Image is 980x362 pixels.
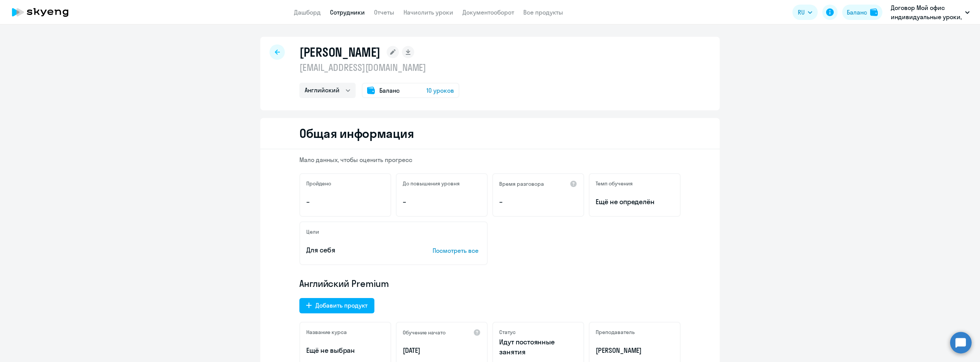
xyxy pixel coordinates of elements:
p: [DATE] [403,346,481,355]
p: Идут постоянные занятия [499,337,577,357]
h5: Обучение начато [403,329,446,336]
p: – [306,197,384,207]
p: [PERSON_NAME] [596,346,674,355]
button: Балансbalance [842,5,882,20]
h5: Преподаватель [596,329,635,336]
div: Добавить продукт [315,301,367,310]
button: Договор Мой офис индивидуальные уроки, НОВЫЕ ОБЛАЧНЫЕ ТЕХНОЛОГИИ, ООО [887,3,973,21]
p: Договор Мой офис индивидуальные уроки, НОВЫЕ ОБЛАЧНЫЕ ТЕХНОЛОГИИ, ООО [891,3,962,21]
a: Дашборд [294,8,321,16]
h5: До повышения уровня [403,180,460,187]
p: Мало данных, чтобы оценить прогресс [299,156,681,164]
h5: Название курса [306,329,347,336]
p: – [499,197,577,207]
span: Английский Premium [299,277,389,290]
a: Документооборот [462,8,514,16]
p: [EMAIL_ADDRESS][DOMAIN_NAME] [299,61,459,74]
img: balance [870,8,878,16]
h5: Статус [499,329,516,336]
p: Посмотреть все [433,246,481,255]
p: – [403,197,481,207]
h1: [PERSON_NAME] [299,44,381,60]
p: Ещё не выбран [306,346,384,355]
h5: Темп обучения [596,180,633,187]
a: Отчеты [374,8,394,16]
span: RU [798,8,805,17]
span: 10 уроков [426,86,454,95]
a: Начислить уроки [403,8,453,16]
span: Ещё не определён [596,197,674,207]
button: RU [792,5,818,20]
button: Добавить продукт [299,298,374,313]
h5: Пройдено [306,180,331,187]
h5: Цели [306,228,319,235]
a: Сотрудники [330,8,365,16]
h2: Общая информация [299,126,414,141]
h5: Время разговора [499,180,544,187]
p: Для себя [306,245,409,255]
a: Все продукты [523,8,563,16]
div: Баланс [847,8,867,17]
span: Баланс [379,86,400,95]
